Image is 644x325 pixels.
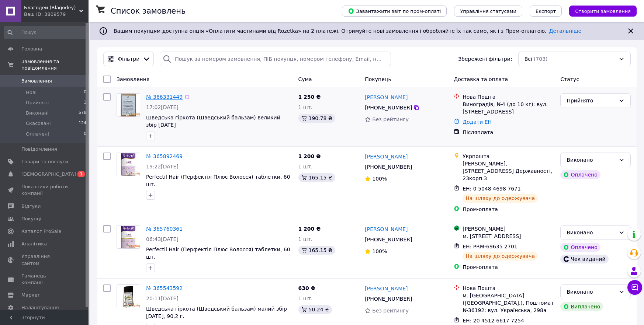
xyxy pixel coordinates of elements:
[627,280,642,295] button: Чат з покупцем
[463,292,554,314] div: м. [GEOGRAPHIC_DATA] ([GEOGRAPHIC_DATA].), Поштомат №36192: вул. Українська, 298а
[463,206,554,213] div: Пром-оплата
[26,120,51,127] span: Скасовані
[536,8,556,14] span: Експорт
[21,304,59,311] span: Налаштування
[84,89,86,96] span: 0
[26,89,37,96] span: Нові
[524,55,532,63] span: Всі
[458,55,512,63] span: Збережені фільтри:
[298,246,335,255] div: 165.15 ₴
[463,93,554,101] div: Нова Пошта
[365,94,408,101] a: [PERSON_NAME]
[146,104,179,110] span: 17:02[DATE]
[454,76,508,82] span: Доставка та оплата
[463,194,538,203] div: На шляху до одержувача
[463,160,554,182] div: [PERSON_NAME], [STREET_ADDRESS] Державності, 23корп.3
[146,247,290,260] a: Perfectil Hair (Перфектіл Плюс Волосся) таблетки, 60 шт.
[348,8,441,14] span: Завантажити звіт по пром-оплаті
[21,273,68,286] span: Гаманець компанії
[463,263,554,271] div: Пром-оплата
[146,296,179,301] span: 20:11[DATE]
[560,76,579,82] span: Статус
[117,153,140,176] a: Фото товару
[146,94,183,100] a: № 366331449
[24,11,89,18] div: Ваш ID: 3809579
[117,76,149,82] span: Замовлення
[365,226,408,233] a: [PERSON_NAME]
[21,253,68,266] span: Управління сайтом
[363,234,413,245] div: [PHONE_NUMBER]
[21,184,68,197] span: Показники роботи компанії
[567,228,616,237] div: Виконано
[365,285,408,292] a: [PERSON_NAME]
[560,243,600,252] div: Оплачено
[298,236,313,242] span: 1 шт.
[363,162,413,172] div: [PHONE_NUMBER]
[117,285,140,308] img: Фото товару
[569,6,637,17] button: Створити замовлення
[463,244,517,249] span: ЕН: PRM-69635 2701
[298,226,321,232] span: 1 200 ₴
[298,164,313,170] span: 1 шт.
[26,131,49,137] span: Оплачені
[21,292,40,298] span: Маркет
[463,186,521,192] span: ЕН: 0 5048 4698 7671
[84,99,86,106] span: 1
[454,6,522,17] button: Управління статусами
[298,114,335,123] div: 190.78 ₴
[363,294,413,304] div: [PHONE_NUMBER]
[111,7,186,15] h1: Список замовлень
[298,153,321,159] span: 1 200 ₴
[79,120,86,127] span: 124
[567,97,616,105] div: Прийнято
[118,55,139,63] span: Фільтри
[21,203,41,210] span: Відгуки
[21,158,68,165] span: Товари та послуги
[24,4,79,11] span: Благодей (Blagodey)
[463,318,524,324] span: ЕН: 20 4512 6617 7254
[549,28,582,34] a: Детальніше
[298,173,335,182] div: 165.15 ₴
[365,76,391,82] span: Покупець
[363,102,413,113] div: [PHONE_NUMBER]
[117,93,140,117] a: Фото товару
[21,58,89,71] span: Замовлення та повідомлення
[21,241,47,247] span: Аналітика
[567,288,616,296] div: Виконано
[463,233,554,240] div: м. [STREET_ADDRESS]
[372,248,387,254] span: 100%
[26,99,49,106] span: Прийняті
[298,296,313,301] span: 1 шт.
[567,156,616,164] div: Виконано
[534,56,548,62] span: (703)
[575,8,631,14] span: Створити замовлення
[146,115,280,128] a: Шведська гіркота (Шведський бальзам) великий збір [DATE]
[463,284,554,292] div: Нова Пошта
[365,153,408,160] a: [PERSON_NAME]
[372,308,409,314] span: Без рейтингу
[117,284,140,308] a: Фото товару
[372,116,409,122] span: Без рейтингу
[463,129,554,136] div: Післяплата
[463,225,554,233] div: [PERSON_NAME]
[84,131,86,137] span: 0
[463,101,554,115] div: Виноградів, №4 (до 10 кг): вул. [STREET_ADDRESS]
[21,228,61,235] span: Каталог ProSale
[117,94,140,116] img: Фото товару
[77,171,85,177] span: 1
[146,174,290,187] a: Perfectil Hair (Перфектіл Плюс Волосся) таблетки, 60 шт.
[79,110,86,116] span: 578
[146,236,179,242] span: 06:43[DATE]
[21,46,42,52] span: Головна
[146,164,179,170] span: 19:22[DATE]
[146,306,287,319] a: Шведська гіркота (Шведський бальзам) малий збір [DATE], 90.2 г.
[4,26,87,39] input: Пошук
[372,176,387,182] span: 100%
[298,76,312,82] span: Cума
[21,216,41,222] span: Покупці
[460,8,516,14] span: Управління статусами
